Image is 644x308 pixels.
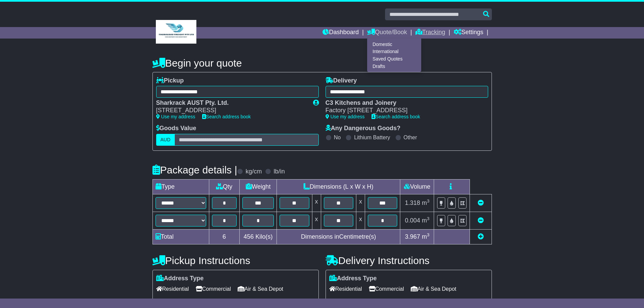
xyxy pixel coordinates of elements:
sup: 3 [427,198,430,204]
sup: 3 [427,216,430,221]
span: Commercial [196,284,231,294]
span: Residential [329,284,362,294]
label: kg/cm [245,168,262,175]
sup: 3 [427,232,430,237]
a: Use my address [326,114,365,119]
label: Address Type [156,275,204,282]
label: Delivery [326,77,357,85]
a: Drafts [367,63,421,70]
span: 0.004 [405,217,420,224]
a: Add new item [478,233,484,240]
td: Total [152,229,209,244]
a: Remove this item [478,217,484,224]
td: x [312,194,321,212]
td: Qty [209,179,240,194]
label: AUD [156,134,175,146]
label: Any Dangerous Goods? [326,125,401,132]
h4: Delivery Instructions [326,255,492,266]
div: C3 Kitchens and Joinery [326,99,481,107]
a: Search address book [372,114,420,119]
td: Type [152,179,209,194]
a: Saved Quotes [367,55,421,63]
a: Search address book [202,114,251,119]
a: Settings [454,27,483,39]
span: 456 [244,233,254,240]
td: Volume [400,179,434,194]
h4: Pickup Instructions [152,255,319,266]
td: x [356,212,365,229]
td: Dimensions (L x W x H) [277,179,400,194]
a: Tracking [415,27,445,39]
td: Weight [240,179,277,194]
label: Pickup [156,77,184,85]
a: Use my address [156,114,195,119]
div: Quote/Book [367,39,421,72]
label: Goods Value [156,125,196,132]
div: Sharkrack AUST Pty. Ltd. [156,99,306,107]
h4: Begin your quote [152,57,492,69]
span: m [422,199,430,206]
a: International [367,48,421,55]
h4: Package details | [152,164,237,175]
td: Dimensions in Centimetre(s) [277,229,400,244]
td: x [312,212,321,229]
a: Remove this item [478,199,484,206]
span: m [422,233,430,240]
span: m [422,217,430,224]
div: [STREET_ADDRESS] [156,107,306,114]
a: Quote/Book [367,27,407,39]
span: Air & Sea Depot [411,284,456,294]
label: lb/in [273,168,285,175]
td: 6 [209,229,240,244]
span: Residential [156,284,189,294]
a: Domestic [367,41,421,48]
div: Factory [STREET_ADDRESS] [326,107,481,114]
a: Dashboard [323,27,359,39]
span: Air & Sea Depot [238,284,283,294]
td: x [356,194,365,212]
span: Commercial [369,284,404,294]
label: Other [404,134,417,141]
span: 3.967 [405,233,420,240]
span: 1.318 [405,199,420,206]
td: Kilo(s) [240,229,277,244]
label: Lithium Battery [354,134,390,141]
label: No [334,134,341,141]
label: Address Type [329,275,377,282]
